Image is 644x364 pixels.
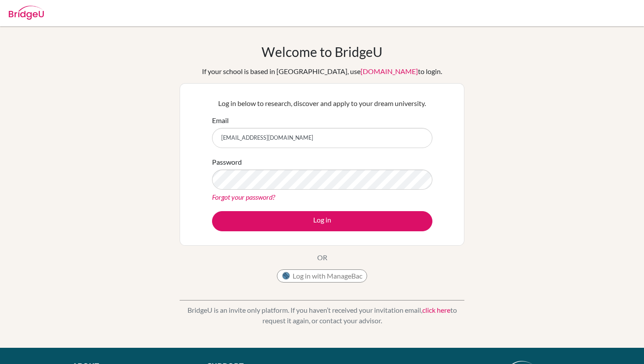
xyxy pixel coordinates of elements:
a: [DOMAIN_NAME] [361,67,418,75]
a: Forgot your password? [212,193,275,201]
div: If your school is based in [GEOGRAPHIC_DATA], use to login. [202,66,442,77]
p: Log in below to research, discover and apply to your dream university. [212,98,432,109]
p: OR [317,252,327,263]
p: BridgeU is an invite only platform. If you haven’t received your invitation email, to request it ... [180,305,464,326]
h1: Welcome to BridgeU [262,44,382,60]
button: Log in with ManageBac [277,269,367,283]
button: Log in [212,211,432,231]
a: click here [422,306,450,314]
label: Password [212,157,242,167]
label: Email [212,115,229,126]
img: Bridge-U [9,6,44,20]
